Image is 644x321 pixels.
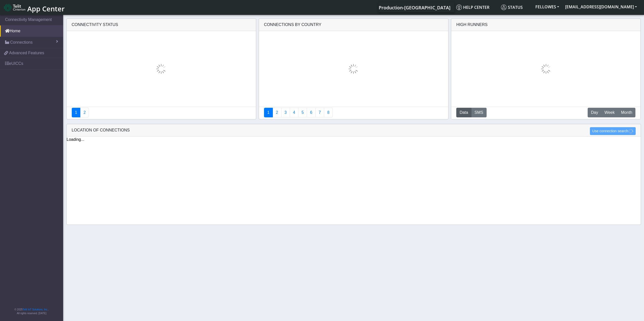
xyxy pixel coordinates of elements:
a: Connections By Country [264,108,273,117]
nav: Summary paging [264,108,443,117]
button: FELLOWES [532,2,562,11]
span: Day [591,110,598,116]
span: Status [501,5,523,10]
a: Connectivity status [72,108,81,117]
div: LOCATION OF CONNECTIONS [67,124,641,137]
div: Connections By Country [259,19,448,31]
div: Connectivity status [67,19,256,31]
div: Loading... [67,137,641,143]
img: loading.gif [541,64,551,74]
span: Week [604,110,615,116]
img: knowledge.svg [456,5,462,10]
a: Status [499,2,532,12]
a: 14 Days Trend [307,108,316,117]
a: Deployment status [80,108,89,117]
span: Connections [10,39,33,45]
a: Not Connected for 30 days [324,108,333,117]
button: [EMAIL_ADDRESS][DOMAIN_NAME] [562,2,640,11]
img: loading [628,129,633,134]
img: status.svg [501,5,507,10]
span: Help center [456,5,489,10]
span: Advanced Features [9,50,44,56]
a: Your current platform instance [378,2,450,12]
a: Usage per Country [281,108,290,117]
span: App Center [27,4,65,13]
span: Month [621,110,632,116]
a: Connections By Carrier [290,108,299,117]
a: Carrier [273,108,281,117]
button: Month [618,108,635,117]
img: loading.gif [348,64,359,74]
button: Day [588,108,601,117]
button: Use connection search [590,127,635,135]
button: SMS [471,108,487,117]
a: Usage by Carrier [298,108,307,117]
a: App Center [4,2,64,13]
span: Production-[GEOGRAPHIC_DATA] [379,5,450,11]
img: loading.gif [156,64,166,74]
a: Zero Session [315,108,324,117]
img: logo-telit-cinterion-gw-new.png [4,4,25,12]
button: Week [601,108,618,117]
a: Help center [454,2,499,12]
nav: Summary paging [72,108,251,117]
button: Data [456,108,471,117]
div: High Runners [456,22,488,28]
a: Telit IoT Solutions, Inc. [23,308,48,311]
